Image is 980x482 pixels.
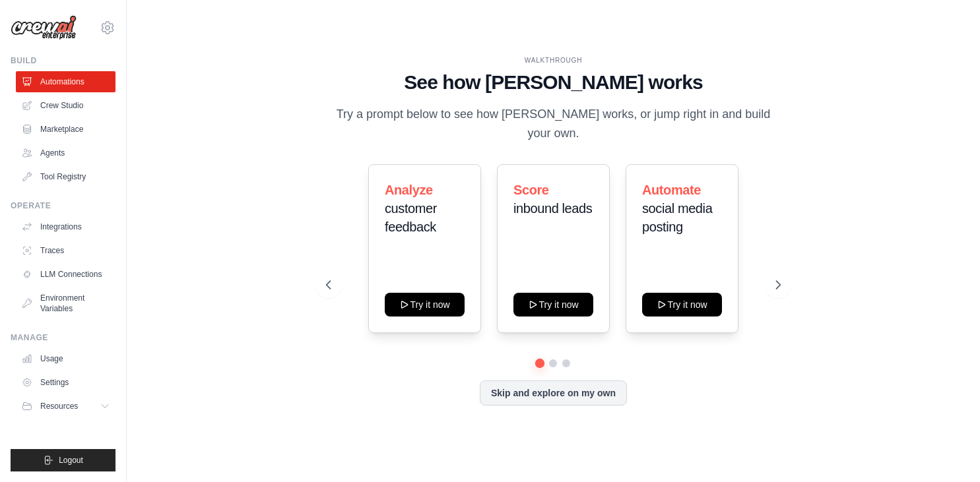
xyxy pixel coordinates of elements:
[326,71,781,94] h1: See how [PERSON_NAME] works
[914,419,980,482] iframe: Chat Widget
[480,380,627,406] button: Skip and explore on my own
[11,200,115,211] div: Operate
[16,95,115,116] a: Crew Studio
[513,293,593,316] button: Try it now
[16,142,115,164] a: Agents
[331,105,775,144] p: Try a prompt below to see how [PERSON_NAME] works, or jump right in and build your own.
[642,293,722,316] button: Try it now
[513,201,592,216] span: inbound leads
[326,55,781,65] div: WALKTHROUGH
[11,449,115,471] button: Logout
[59,455,83,466] span: Logout
[40,401,78,411] span: Resources
[642,201,712,234] span: social media posting
[16,216,115,237] a: Integrations
[385,183,433,197] span: Analyze
[513,183,549,197] span: Score
[16,166,115,187] a: Tool Registry
[16,119,115,140] a: Marketplace
[16,372,115,393] a: Settings
[385,201,437,234] span: customer feedback
[11,15,77,40] img: Logo
[16,287,115,319] a: Environment Variables
[16,240,115,261] a: Traces
[16,348,115,369] a: Usage
[11,332,115,343] div: Manage
[16,396,115,417] button: Resources
[11,55,115,66] div: Build
[16,71,115,92] a: Automations
[16,264,115,285] a: LLM Connections
[642,183,701,197] span: Automate
[385,293,465,316] button: Try it now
